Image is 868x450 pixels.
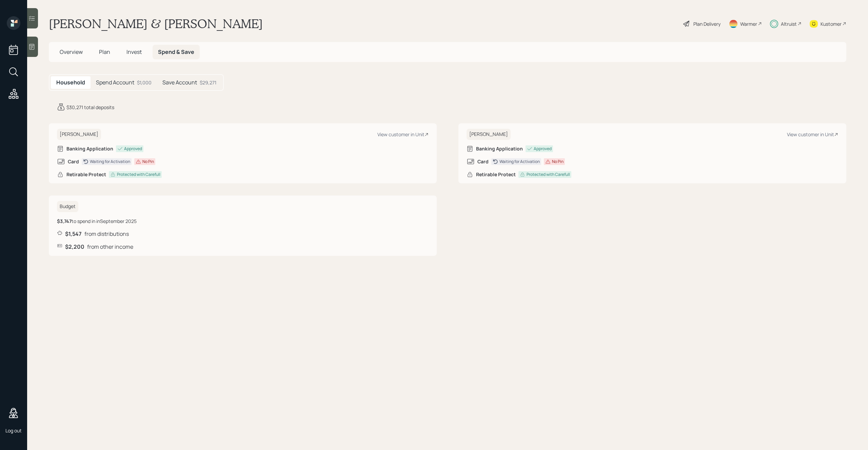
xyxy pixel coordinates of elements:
div: Protected with Carefull [527,171,570,178]
div: from distributions [57,230,429,238]
div: Kustomer [821,20,842,27]
h6: Banking Application [66,146,113,152]
div: View customer in Unit [377,131,429,138]
b: $1,547 [65,230,82,238]
h5: Household [56,79,85,86]
span: Plan [99,48,110,56]
div: $1,000 [137,79,152,86]
div: Altruist [781,20,797,27]
h6: Card [477,159,489,165]
div: View customer in Unit [787,131,838,138]
h6: [PERSON_NAME] [57,129,101,140]
div: Warmer [740,20,757,27]
h6: Card [68,159,79,165]
h5: Spend Account [96,79,134,86]
h5: Save Account [162,79,197,86]
h6: Budget [57,201,78,212]
b: $2,200 [65,243,84,250]
h6: [PERSON_NAME] [467,129,511,140]
div: $29,271 [200,79,216,86]
div: Approved [124,146,142,152]
b: $3,747 [57,218,72,224]
h6: Retirable Protect [476,172,516,178]
span: Spend & Save [158,48,194,56]
h6: Banking Application [476,146,523,152]
span: Invest [126,48,142,56]
div: Log out [5,427,22,434]
div: Plan Delivery [693,20,721,27]
h1: [PERSON_NAME] & [PERSON_NAME] [49,16,263,31]
div: Approved [534,146,552,152]
div: Waiting for Activation [90,159,130,165]
div: Waiting for Activation [499,159,540,165]
div: Protected with Carefull [117,171,160,178]
div: to spend in in September 2025 [57,218,137,225]
h6: Retirable Protect [66,172,106,178]
div: No Pin [142,159,154,165]
div: $30,271 total deposits [66,104,114,111]
div: from other income [57,243,429,250]
div: No Pin [552,159,564,165]
span: Overview [60,48,83,56]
